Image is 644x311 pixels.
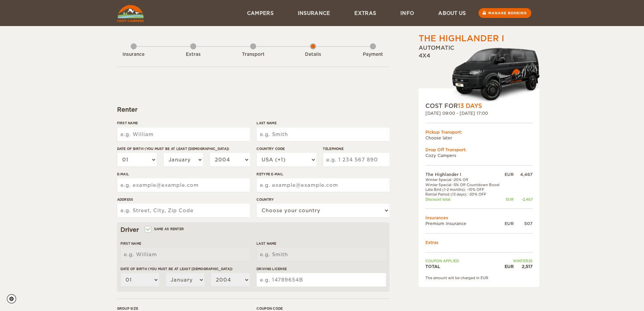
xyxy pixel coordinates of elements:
[503,197,513,202] div: EUR
[425,215,533,221] td: Insurances
[503,221,513,226] div: EUR
[257,120,389,126] label: Last Name
[175,51,212,58] div: Extras
[425,182,503,187] td: Winter Special -5% Off Countdown Boost
[425,172,503,177] td: The Highlander I
[257,241,386,246] label: Last Name
[419,33,504,44] div: The Highlander I
[425,197,503,202] td: Discount total
[425,259,503,263] td: Coupon applied
[115,51,152,58] div: Insurance
[425,240,533,245] td: Extras
[425,275,533,280] div: The amount will be charged in EUR
[117,178,250,192] input: e.g. example@example.com
[257,172,389,177] label: Retype E-mail
[117,204,250,217] input: e.g. Street, City, Zip Code
[425,135,533,141] td: Choose later
[294,51,332,58] div: Details
[425,177,503,182] td: Winter Special -20% Off
[425,153,533,158] td: Cozy Campers
[425,221,503,226] td: Premium Insurance
[514,264,533,269] div: 2,517
[257,266,386,271] label: Driving License
[120,241,250,246] label: First Name
[146,228,150,232] input: Same as renter
[257,273,386,287] input: e.g. 14789654B
[323,153,389,166] input: e.g. 1 234 567 890
[257,248,386,261] input: e.g. Smith
[425,129,533,135] div: Pickup Transport:
[514,197,533,202] div: -2,457
[503,259,532,263] td: WINTER25
[479,8,531,18] a: Manage booking
[419,44,539,102] div: Automatic 4x4
[257,178,389,192] input: e.g. example@example.com
[514,172,533,177] div: 4,467
[354,51,392,58] div: Payment
[117,5,144,22] img: Cozy Campers
[425,102,533,110] div: COST FOR
[425,187,503,192] td: Late Bird (1-2 months): -10% OFF
[257,306,389,311] label: Coupon code
[503,172,513,177] div: EUR
[117,197,250,202] label: Address
[257,128,389,141] input: e.g. Smith
[257,197,389,202] label: Country
[117,306,250,311] label: Group size
[458,103,482,109] span: 13 Days
[446,46,539,102] img: Cozy-3.png
[514,221,533,226] div: 507
[425,110,533,116] div: [DATE] 09:00 - [DATE] 17:00
[117,128,250,141] input: e.g. William
[7,294,21,304] a: Cookie settings
[425,147,533,153] div: Drop Off Transport:
[117,106,390,114] div: Renter
[425,264,503,269] td: TOTAL
[117,120,250,126] label: First Name
[425,192,503,197] td: Rental Period (13 days): -20% OFF
[503,264,513,269] div: EUR
[235,51,272,58] div: Transport
[120,248,250,261] input: e.g. William
[117,146,250,151] label: Date of birth (You must be at least [DEMOGRAPHIC_DATA])
[146,226,184,232] label: Same as renter
[120,226,386,234] div: Driver
[120,266,250,271] label: Date of birth (You must be at least [DEMOGRAPHIC_DATA])
[117,172,250,177] label: E-mail
[257,146,316,151] label: Country Code
[323,146,389,151] label: Telephone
